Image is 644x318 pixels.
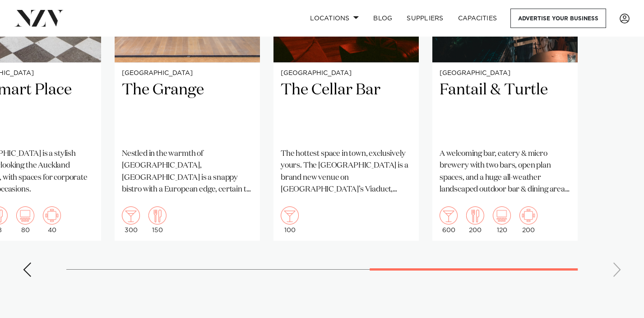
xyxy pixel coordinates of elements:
[451,9,505,28] a: Capacities
[466,206,484,224] img: dining.png
[14,10,64,26] img: nzv-logo.png
[303,9,366,28] a: Locations
[466,206,484,234] div: 200
[281,148,412,196] p: The hottest space in town, exclusively yours. The [GEOGRAPHIC_DATA] is a brand new venue on [GEOG...
[43,206,61,224] img: meeting.png
[440,206,458,224] img: cocktail.png
[399,9,450,28] a: SUPPLIERS
[122,70,253,77] small: [GEOGRAPHIC_DATA]
[493,206,511,224] img: theatre.png
[122,148,253,196] p: Nestled in the warmth of [GEOGRAPHIC_DATA], [GEOGRAPHIC_DATA] is a snappy bistro with a European ...
[122,206,140,224] img: cocktail.png
[281,80,412,141] h2: The Cellar Bar
[16,206,34,224] img: theatre.png
[16,206,34,234] div: 80
[440,70,570,77] small: [GEOGRAPHIC_DATA]
[281,206,299,224] img: cocktail.png
[493,206,511,234] div: 120
[510,9,606,28] a: Advertise your business
[122,206,140,234] div: 300
[440,80,570,141] h2: Fantail & Turtle
[148,206,167,234] div: 150
[281,206,299,234] div: 100
[440,206,458,234] div: 600
[43,206,61,234] div: 40
[519,206,537,234] div: 200
[281,70,412,77] small: [GEOGRAPHIC_DATA]
[148,206,167,224] img: dining.png
[440,148,570,196] p: A welcoming bar, eatery & micro brewery with two bars, open plan spaces, and a huge all-weather l...
[519,206,537,224] img: meeting.png
[122,80,253,141] h2: The Grange
[366,9,399,28] a: BLOG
